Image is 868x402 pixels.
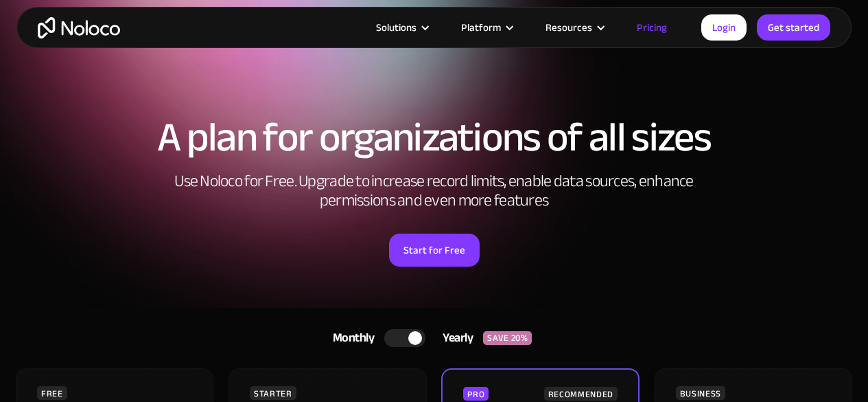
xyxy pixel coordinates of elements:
[463,387,489,401] div: PRO
[376,19,417,36] div: Solutions
[389,234,480,267] a: Start for Free
[14,117,854,158] h1: A plan for organizations of all sizes
[676,386,725,400] div: BUSINESS
[701,14,747,41] a: Login
[38,17,120,38] a: home
[461,19,501,36] div: Platform
[444,19,528,36] div: Platform
[160,172,709,210] h2: Use Noloco for Free. Upgrade to increase record limits, enable data sources, enhance permissions ...
[483,331,532,345] div: SAVE 20%
[37,386,67,400] div: FREE
[316,328,385,348] div: Monthly
[425,328,483,348] div: Yearly
[544,387,618,401] div: RECOMMENDED
[359,19,444,36] div: Solutions
[620,19,684,36] a: Pricing
[757,14,830,41] a: Get started
[528,19,620,36] div: Resources
[250,386,296,400] div: STARTER
[546,19,592,36] div: Resources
